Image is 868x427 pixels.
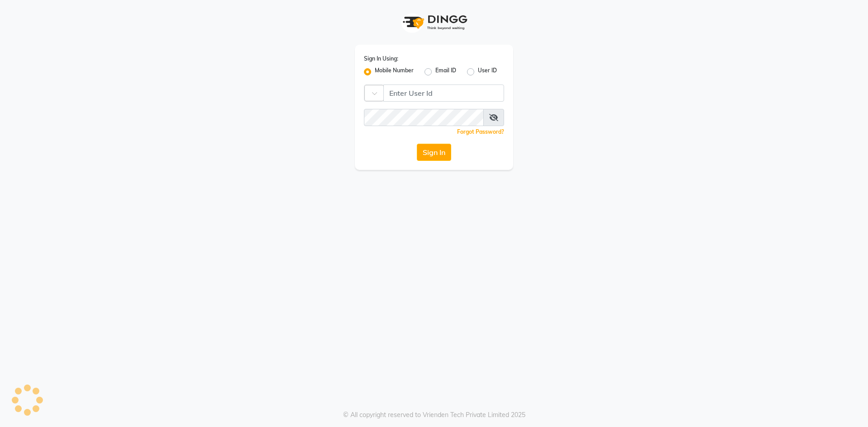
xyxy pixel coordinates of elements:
[383,84,504,102] input: Username
[435,66,456,77] label: Email ID
[375,66,414,77] label: Mobile Number
[417,144,451,161] button: Sign In
[478,66,497,77] label: User ID
[398,9,470,36] img: logo1.svg
[364,109,484,126] input: Username
[364,55,398,63] label: Sign In Using:
[457,128,504,135] a: Forgot Password?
